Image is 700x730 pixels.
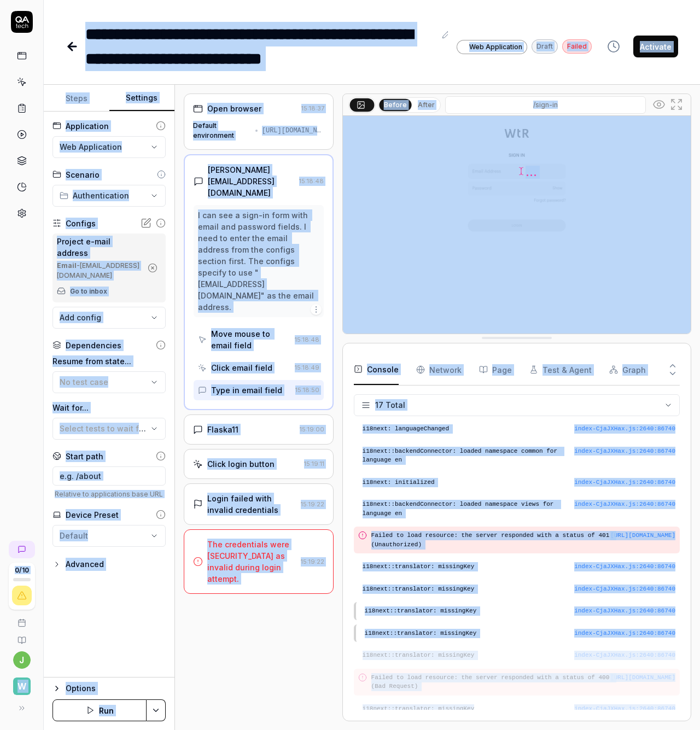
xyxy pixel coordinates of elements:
[66,509,119,521] div: Device Preset
[574,478,675,487] button: index-CjaJXHax.js:2640:86740
[479,354,512,385] button: Page
[457,39,527,54] a: Web Application
[600,36,627,57] button: View version history
[57,236,142,259] div: Project e-mail address
[295,386,319,394] time: 15:18:50
[574,651,675,660] button: index-CjaJXHax.js:2640:86740
[211,328,290,351] div: Move mouse to email field
[4,610,39,627] a: Book a call with us
[66,558,104,571] div: Advanced
[574,424,675,434] button: index-CjaJXHax.js:2640:86740
[13,678,31,695] span: W
[4,669,39,697] button: W
[66,682,166,695] div: Options
[363,651,675,660] pre: i18next::translator: missingKey
[574,585,675,594] button: index-CjaJXHax.js:2640:86740
[52,355,166,367] label: Resume from state...
[13,651,31,669] button: j
[52,136,166,158] button: Web Application
[301,104,324,112] time: 15:18:37
[413,99,439,111] button: After
[57,261,142,281] div: - [EMAIL_ADDRESS][DOMAIN_NAME]
[532,39,558,54] div: Draft
[633,36,678,57] button: Activate
[363,585,675,594] pre: i18next::translator: missingKey
[304,460,324,468] time: 15:19:11
[574,629,675,638] button: index-CjaJXHax.js:2640:86740
[52,185,166,207] button: Authentication
[610,673,675,682] button: [URL][DOMAIN_NAME]
[371,673,675,691] pre: Failed to load resource: the server responded with a status of 400 (Bad Request)
[574,424,675,434] div: index-CjaJXHax.js : 2640 : 86740
[574,585,675,594] div: index-CjaJXHax.js : 2640 : 86740
[66,120,109,132] div: Application
[60,424,153,433] span: Select tests to wait for...
[650,96,668,113] button: Show all interative elements
[574,562,675,571] div: index-CjaJXHax.js : 2640 : 86740
[208,164,295,198] div: [PERSON_NAME][EMAIL_ADDRESS][DOMAIN_NAME]
[301,500,324,508] time: 15:19:22
[365,629,675,638] pre: i18next::translator: missingKey
[574,629,675,638] div: index-CjaJXHax.js : 2640 : 86740
[52,402,166,413] label: Wait for...
[207,458,275,470] div: Click login button
[300,425,324,433] time: 15:19:00
[610,531,675,540] div: [URL][DOMAIN_NAME]
[469,42,522,52] span: Web Application
[574,651,675,660] div: index-CjaJXHax.js : 2640 : 86740
[66,340,121,351] div: Dependencies
[301,558,324,565] time: 15:19:22
[609,354,646,385] button: Graph
[668,96,685,113] button: Open in full screen
[371,531,675,549] pre: Failed to load resource: the server responded with a status of 401 (Unauthorized)
[66,218,96,229] div: Configs
[574,562,675,571] button: index-CjaJXHax.js:2640:86740
[207,103,261,114] div: Open browser
[52,371,166,393] button: No test case
[354,354,399,385] button: Console
[4,627,39,645] a: Documentation
[363,500,675,518] pre: i18next::backendConnector: loaded namespace views for language en
[73,190,129,201] span: Authentication
[343,116,691,334] img: Screenshot
[44,85,109,112] button: Steps
[52,699,147,721] button: Run
[193,121,251,141] div: Default environment
[52,525,166,547] button: Default
[574,606,675,616] button: index-CjaJXHax.js:2640:86740
[207,539,296,585] div: The credentials were [SECURITY_DATA] as invalid during login attempt.
[363,424,675,434] pre: i18next: languageChanged
[365,606,675,616] pre: i18next::translator: missingKey
[52,418,166,440] button: Select tests to wait for...
[295,364,319,371] time: 15:18:49
[379,98,411,110] button: Before
[70,287,107,296] a: Go to inbox
[66,169,100,180] div: Scenario
[57,283,107,300] button: Go to inbox
[574,500,675,509] div: index-CjaJXHax.js : 2640 : 86740
[52,682,166,695] button: Options
[574,704,675,714] button: index-CjaJXHax.js:2640:86740
[574,447,675,456] div: index-CjaJXHax.js : 2640 : 86740
[198,209,319,313] div: I can see a sign-in form with email and password fields. I need to enter the email address from t...
[295,336,319,343] time: 15:18:48
[562,39,592,54] div: Failed
[299,177,324,185] time: 15:18:48
[574,704,675,714] div: index-CjaJXHax.js : 2640 : 86740
[416,354,462,385] button: Network
[60,377,108,387] span: No test case
[574,447,675,456] button: index-CjaJXHax.js:2640:86740
[363,704,675,714] pre: i18next::translator: missingKey
[194,380,324,400] button: Type in email field15:18:50
[9,541,35,558] a: New conversation
[52,490,166,498] span: Relative to applications base URL
[66,451,103,462] div: Start path
[211,384,282,396] div: Type in email field
[529,354,592,385] button: Test & Agent
[57,261,77,270] b: Email
[363,447,675,465] pre: i18next::backendConnector: loaded namespace common for language en
[109,85,175,112] button: Settings
[194,324,324,355] button: Move mouse to email field15:18:48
